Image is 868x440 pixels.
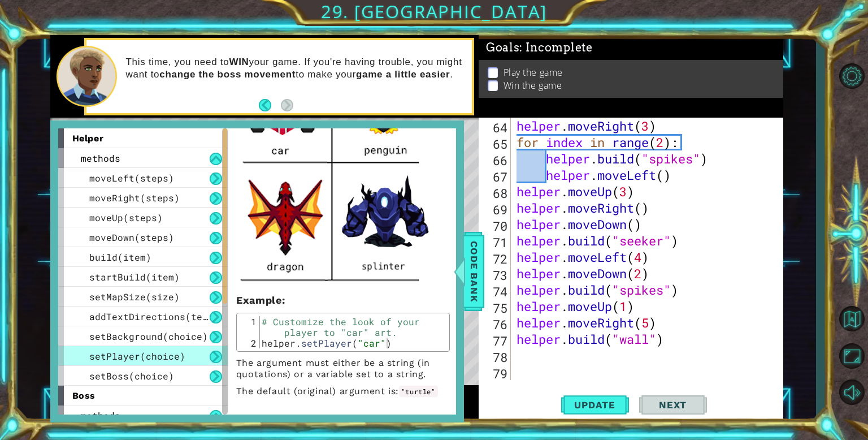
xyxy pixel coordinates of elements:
button: Level Options [835,60,868,93]
span: moveLeft(steps) [89,172,174,184]
a: Back to Map [835,300,868,338]
span: methods [81,152,120,164]
button: Back [259,99,281,111]
button: Next [639,390,707,420]
span: setBackground(choice) [89,330,208,342]
p: Play the game [504,66,563,79]
strong: : [236,294,285,306]
span: setMapSize(size) [89,291,180,303]
div: 65 [481,136,511,152]
span: helper [72,133,103,144]
p: The argument must either be a string (in quotations) or a variable set to a string. [236,357,450,380]
span: boss [72,390,96,401]
button: Next [281,99,293,111]
span: startBuild(item) [89,271,180,283]
div: 2 [240,338,260,348]
span: : Incomplete [519,41,592,54]
div: 64 [481,119,511,136]
span: moveUp(steps) [89,212,163,223]
div: 66 [481,152,511,169]
p: This time, you need to your game. If you're having trouble, you might want to to make your . [126,56,465,81]
div: boss [58,386,228,406]
div: 71 [481,234,511,251]
strong: game a little easier [356,69,450,80]
span: Code Bank [465,237,483,306]
button: Update [561,390,629,420]
strong: WIN [229,57,249,67]
div: 73 [481,267,511,283]
span: setBoss(choice) [89,370,174,382]
code: "turtle" [399,386,438,397]
div: 78 [481,349,511,365]
span: moveDown(steps) [89,231,174,243]
div: helper [58,128,228,148]
span: Example [236,294,282,306]
span: Update [563,399,627,411]
button: Back to Map [835,302,868,335]
div: 69 [481,201,511,218]
div: 67 [481,169,511,185]
span: methods [81,409,120,421]
div: 1 [240,316,260,338]
div: 68 [481,185,511,201]
div: 70 [481,218,511,234]
span: moveRight(steps) [89,192,180,204]
div: 77 [481,333,511,349]
p: Win the game [504,79,562,92]
p: The default (original) argument is: [236,386,450,397]
div: 72 [481,251,511,267]
span: setPlayer(choice) [89,350,185,362]
button: Maximize Browser [835,339,868,372]
strong: change the boss movement [159,69,296,80]
div: 75 [481,300,511,316]
div: 76 [481,316,511,333]
span: Goals [486,41,593,55]
span: Next [648,399,698,411]
div: 79 [481,365,511,382]
span: build(item) [89,251,151,263]
button: Mute [835,376,868,408]
span: addTextDirections(text) [89,310,219,322]
div: 74 [481,283,511,300]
